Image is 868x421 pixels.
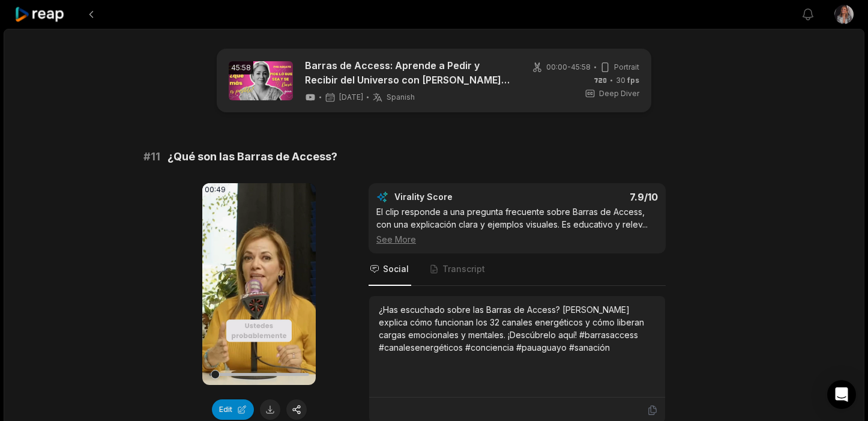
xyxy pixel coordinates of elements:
div: 7.9 /10 [529,191,659,203]
nav: Tabs [369,253,666,286]
button: Edit [212,399,254,420]
span: [DATE] [339,92,363,102]
a: Barras de Access: Aprende a Pedir y Recibir del Universo con [PERSON_NAME] famosa por LCDLF México [305,58,512,87]
span: 00:00 - 45:58 [546,62,591,73]
span: fps [627,76,639,85]
span: Spanish [387,92,415,102]
div: Open Intercom Messenger [827,380,856,409]
span: # 11 [143,148,160,165]
span: Portrait [614,62,639,73]
div: ¿Has escuchado sobre las Barras de Access? [PERSON_NAME] explica cómo funcionan los 32 canales en... [379,303,656,354]
span: ¿Qué son las Barras de Access? [167,148,337,165]
video: Your browser does not support mp4 format. [202,183,316,385]
div: El clip responde a una pregunta frecuente sobre Barras de Access, con una explicación clara y eje... [376,205,658,246]
div: See More [376,233,658,246]
div: Virality Score [394,191,523,203]
span: 30 [616,75,639,86]
span: Social [383,263,409,275]
span: Transcript [442,263,485,275]
span: Deep Diver [599,88,639,99]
